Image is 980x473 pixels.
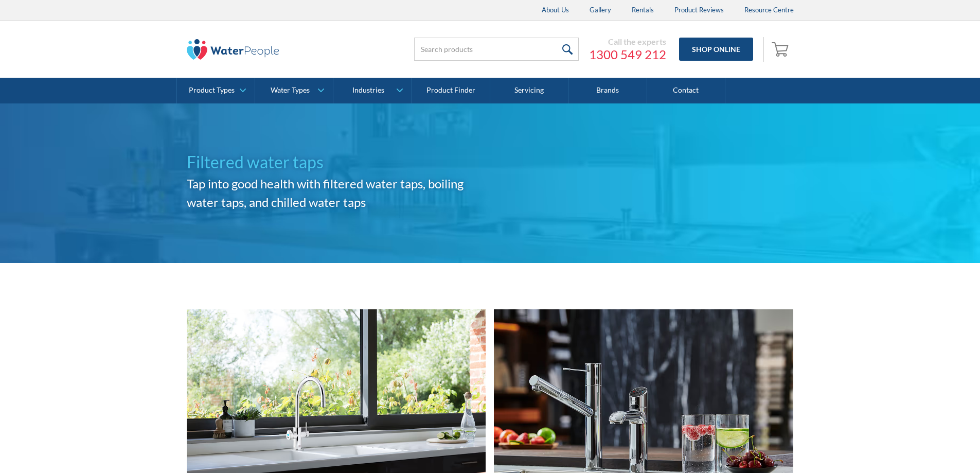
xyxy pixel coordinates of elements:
[177,78,255,103] a: Product Types
[490,78,568,103] a: Servicing
[271,86,310,95] div: Water Types
[352,86,384,95] div: Industries
[414,38,579,61] input: Search products
[412,78,490,103] a: Product Finder
[187,174,490,212] h2: Tap into good health with filtered water taps, boiling water taps, and chilled water taps
[769,37,794,62] a: Open cart
[568,78,647,103] a: Brands
[255,78,333,103] a: Water Types
[187,39,279,60] img: The Water People
[189,86,235,95] div: Product Types
[647,78,725,103] a: Contact
[589,37,666,47] div: Call the experts
[187,150,490,174] h1: Filtered water taps
[589,47,666,62] a: 1300 549 212
[333,78,411,103] a: Industries
[772,41,791,57] img: shopping cart
[679,38,753,61] a: Shop Online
